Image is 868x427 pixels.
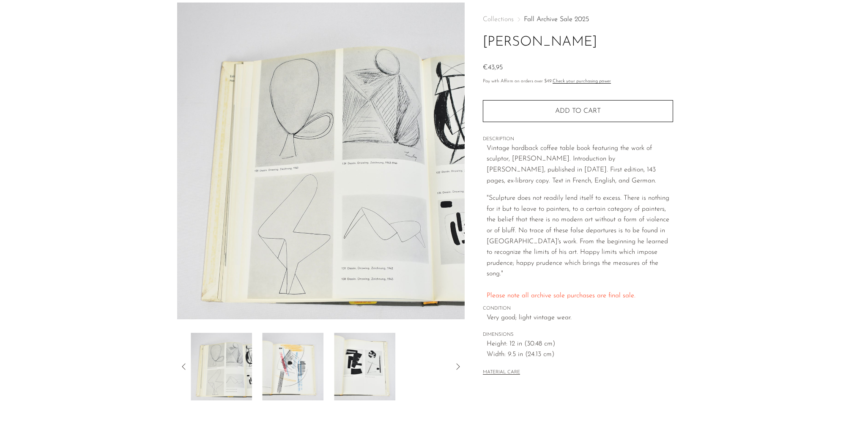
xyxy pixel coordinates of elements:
[334,333,395,400] img: Berto Lardera
[191,333,252,400] img: Berto Lardera
[483,100,673,122] button: Add to cart
[487,193,673,301] p: "Sculpture does not readily lend itself to excess. There is nothing for it but to leave to painte...
[487,349,673,360] span: Width: 9.5 in (24.13 cm)
[487,143,673,186] p: Vintage hardback coffee table book featuring the work of sculptor, [PERSON_NAME]. Introduction by...
[483,16,673,23] nav: Breadcrumbs
[483,78,673,85] p: Pay with Affirm on orders over $49.
[483,16,514,23] span: Collections
[487,313,673,324] span: Very good; light vintage wear.
[487,339,673,350] span: Height: 12 in (30.48 cm)
[483,64,503,71] span: €43,95
[483,305,673,313] span: CONDITION
[483,370,520,376] button: MATERIAL CARE
[483,331,673,339] span: DIMENSIONS
[553,79,611,84] a: Check your purchasing power - Learn more about Affirm Financing (opens in modal)
[263,333,324,400] img: Berto Lardera
[483,32,673,53] h1: [PERSON_NAME]
[483,136,673,143] span: DESCRIPTION
[177,3,465,319] img: Berto Lardera
[555,108,601,114] span: Add to cart
[524,16,589,23] a: Fall Archive Sale 2025
[487,292,635,299] span: Please note all archive sale purchases are final sale.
